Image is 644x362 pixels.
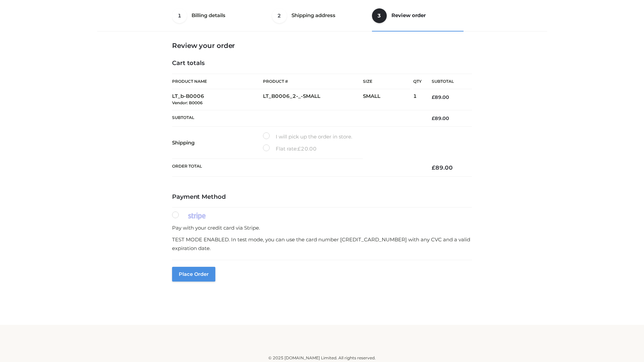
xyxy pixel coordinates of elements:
th: Shipping [172,127,263,159]
th: Product Name [172,74,263,89]
th: Subtotal [172,110,422,126]
th: Order Total [172,159,422,177]
td: LT_B0006_2-_-SMALL [263,89,363,110]
label: Flat rate: [263,144,317,153]
p: TEST MODE ENABLED. In test mode, you can use the card number [CREDIT_CARD_NUMBER] with any CVC an... [172,235,472,252]
th: Qty [413,74,422,89]
h3: Review your order [172,42,472,50]
div: © 2025 [DOMAIN_NAME] Limited. All rights reserved. [100,355,544,361]
span: £ [298,145,301,152]
th: Subtotal [422,74,472,89]
th: Product # [263,74,363,89]
th: Size [363,74,410,89]
p: Pay with your credit card via Stripe. [172,224,472,232]
span: £ [432,164,435,171]
span: £ [432,94,435,100]
small: Vendor: B0006 [172,100,203,105]
td: SMALL [363,89,413,110]
h4: Payment Method [172,193,472,201]
button: Place order [172,267,215,282]
bdi: 89.00 [432,164,453,171]
bdi: 89.00 [432,94,449,100]
span: £ [432,115,435,121]
label: I will pick up the order in store. [263,132,352,141]
bdi: 89.00 [432,115,449,121]
td: 1 [413,89,422,110]
bdi: 20.00 [298,145,317,152]
h4: Cart totals [172,60,472,67]
td: LT_b-B0006 [172,89,263,110]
